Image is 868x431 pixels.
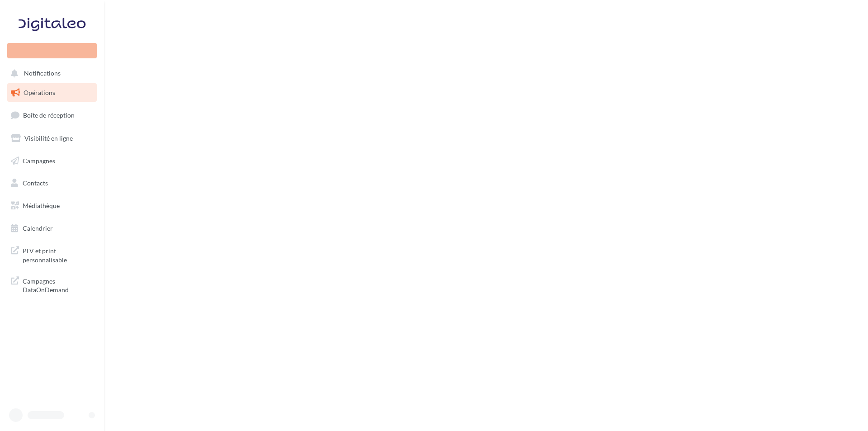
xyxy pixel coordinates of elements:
[23,224,53,232] span: Calendrier
[24,70,61,77] span: Notifications
[23,245,93,264] span: PLV et print personnalisable
[23,179,48,187] span: Contacts
[5,129,99,148] a: Visibilité en ligne
[5,271,99,298] a: Campagnes DataOnDemand
[24,134,73,142] span: Visibilité en ligne
[7,43,97,58] div: Nouvelle campagne
[23,275,93,294] span: Campagnes DataOnDemand
[24,89,55,96] span: Opérations
[5,241,99,268] a: PLV et print personnalisable
[5,105,99,125] a: Boîte de réception
[5,196,99,215] a: Médiathèque
[23,111,75,119] span: Boîte de réception
[5,83,99,102] a: Opérations
[5,174,99,193] a: Contacts
[23,156,55,164] span: Campagnes
[5,152,99,171] a: Campagnes
[23,202,60,209] span: Médiathèque
[5,219,99,238] a: Calendrier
